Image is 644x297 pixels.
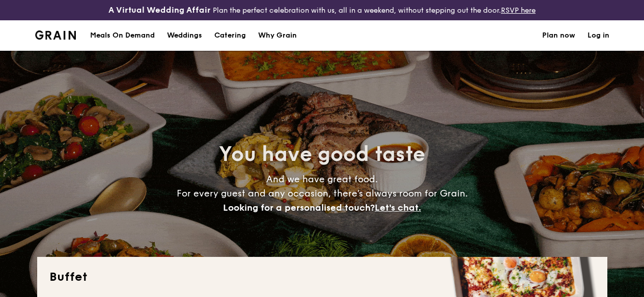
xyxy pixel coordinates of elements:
[258,20,297,51] div: Why Grain
[84,20,161,51] a: Meals On Demand
[108,4,211,16] h4: A Virtual Wedding Affair
[208,20,252,51] a: Catering
[542,20,575,51] a: Plan now
[107,4,537,16] div: Plan the perfect celebration with us, all in a weekend, without stepping out the door.
[49,269,595,285] h2: Buffet
[501,6,536,15] a: RSVP here
[35,30,76,40] a: Logotype
[161,20,208,51] a: Weddings
[167,20,202,51] div: Weddings
[177,174,468,213] span: And we have great food. For every guest and any occasion, there’s always room for Grain.
[252,20,303,51] a: Why Grain
[223,202,375,213] span: Looking for a personalised touch?
[587,20,609,51] a: Log in
[214,20,246,51] h1: Catering
[375,202,421,213] span: Let's chat.
[90,20,155,51] div: Meals On Demand
[35,30,76,40] img: Grain
[219,142,425,167] span: You have good taste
